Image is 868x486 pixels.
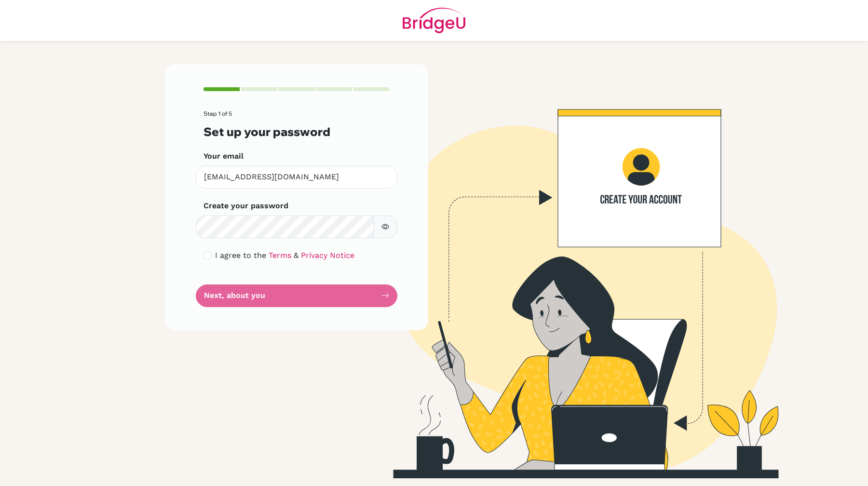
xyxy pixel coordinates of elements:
[203,125,390,139] h3: Set up your password
[203,110,232,117] span: Step 1 of 5
[203,200,288,212] label: Create your password
[203,150,244,162] label: Your email
[297,64,846,478] img: Create your account
[196,166,397,189] input: Insert your email*
[269,251,291,260] a: Terms
[215,251,266,260] span: I agree to the
[301,251,354,260] a: Privacy Notice
[294,251,298,260] span: &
